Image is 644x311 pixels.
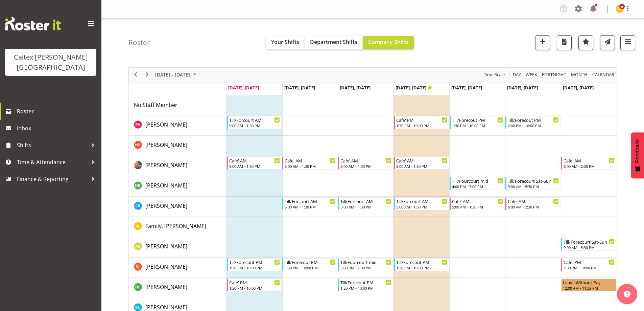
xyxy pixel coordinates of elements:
span: Finance & Reporting [17,174,88,184]
span: [PERSON_NAME] [145,283,187,291]
a: [PERSON_NAME] [145,141,187,149]
button: Add a new shift [535,35,550,50]
button: August 2025 [154,70,199,79]
td: Grant, Adam resource [129,237,226,258]
img: help-xxl-2.png [624,291,630,297]
span: Company Shifts [368,38,409,46]
div: Till/Forcourt AM [396,198,447,204]
div: Johns, Erin"s event - Till/Forecout PM Begin From Thursday, August 14, 2025 at 1:30:00 PM GMT+12:... [394,258,449,271]
div: Cafe' AM [396,157,447,164]
td: Atherton, Peter resource [129,115,226,136]
span: Month [570,70,588,79]
span: [PERSON_NAME] [145,121,187,128]
div: 5:00 AM - 1:30 PM [285,204,336,209]
div: 5:00 AM - 1:30 PM [452,204,503,209]
div: 5:00 AM - 1:30 PM [340,204,391,209]
div: Cafe' AM [340,157,391,164]
span: [PERSON_NAME] [145,243,187,250]
div: 1:30 PM - 10:00 PM [285,265,336,270]
span: Department Shifts [310,38,357,46]
button: Month [591,70,616,79]
a: [PERSON_NAME] [145,263,187,271]
div: Till/Forecout PM [396,259,447,265]
div: Cafe' PM [564,259,615,265]
td: Berkely, Noah resource [129,136,226,156]
span: Time & Attendance [17,157,88,167]
button: Department Shifts [305,36,363,49]
div: Cafe' PM [229,279,280,286]
span: Fortnight [541,70,567,79]
div: Atherton, Peter"s event - Till/Forecout PM Begin From Friday, August 15, 2025 at 1:30:00 PM GMT+1... [450,116,505,129]
span: Feedback [635,139,641,163]
div: Atherton, Peter"s event - Cafe' PM Begin From Thursday, August 14, 2025 at 1:30:00 PM GMT+12:00 E... [394,116,449,129]
a: [PERSON_NAME] [145,202,187,210]
div: Cafe' AM [508,198,559,204]
button: Time Scale [483,70,506,79]
div: Broome, Heath"s event - Till/Fourcourt mid Begin From Friday, August 15, 2025 at 4:00:00 PM GMT+1... [450,177,505,190]
div: 6:00 AM - 2:30 PM [564,163,615,169]
td: Lewis, Hayden resource [129,278,226,298]
span: calendar [592,70,615,79]
div: Atherton, Peter"s event - Till/Forecout PM Begin From Saturday, August 16, 2025 at 2:00:00 PM GMT... [505,116,560,129]
div: Johns, Erin"s event - Cafe' PM Begin From Sunday, August 17, 2025 at 1:30:00 PM GMT+12:00 Ends At... [561,258,616,271]
td: Johns, Erin resource [129,258,226,278]
div: 6:00 AM - 2:30 PM [508,204,559,209]
button: Filter Shifts [620,35,635,50]
span: [PERSON_NAME] [145,304,187,311]
span: No Staff Member [134,101,177,109]
div: 9:00 AM - 5:30 PM [508,184,559,189]
div: Braxton, Jeanette"s event - Cafe' AM Begin From Thursday, August 14, 2025 at 5:00:00 AM GMT+12:00... [394,157,449,170]
div: 9:00 AM - 1:30 PM [229,123,280,128]
a: No Staff Member [134,101,177,109]
button: Timeline Week [525,70,539,79]
span: Inbox [17,123,98,133]
div: 1:30 PM - 10:00 PM [564,265,615,270]
button: Previous [131,70,140,79]
div: Johns, Erin"s event - Till/Fourcourt mid Begin From Wednesday, August 13, 2025 at 3:00:00 PM GMT+... [338,258,393,271]
button: Your Shifts [266,36,305,49]
div: Atherton, Peter"s event - Till/Forcourt AM Begin From Monday, August 11, 2025 at 9:00:00 AM GMT+1... [227,116,282,129]
button: Feedback - Show survey [631,132,644,178]
span: [DATE], [DATE] [228,85,259,91]
div: Till/Forecout PM [508,116,559,123]
div: Leave Without Pay [563,279,615,286]
div: Till/Forecout PM [452,116,503,123]
div: Till/Forcourt AM [229,116,280,123]
div: Bullock, Christopher"s event - Till/Forcourt AM Begin From Tuesday, August 12, 2025 at 5:00:00 AM... [282,197,337,210]
button: Timeline Day [512,70,522,79]
span: [PERSON_NAME] [145,263,187,270]
div: 1:30 PM - 10:00 PM [229,265,280,270]
button: Company Shifts [363,36,414,49]
div: Bullock, Christopher"s event - Cafe' AM Begin From Saturday, August 16, 2025 at 6:00:00 AM GMT+12... [505,197,560,210]
div: 4:00 PM - 7:00 PM [452,184,503,189]
div: Bullock, Christopher"s event - Till/Forcourt AM Begin From Wednesday, August 13, 2025 at 5:00:00 ... [338,197,393,210]
span: [DATE] - [DATE] [154,70,191,79]
span: Day [512,70,522,79]
div: 5:00 AM - 1:30 PM [340,163,391,169]
div: Cafe' AM [229,157,280,164]
td: No Staff Member resource [129,95,226,115]
button: Timeline Month [570,70,589,79]
div: next period [141,68,153,82]
div: 1:30 PM - 10:00 PM [229,285,280,291]
div: Johns, Erin"s event - Till/Forecout PM Begin From Tuesday, August 12, 2025 at 1:30:00 PM GMT+12:0... [282,258,337,271]
div: Lewis, Hayden"s event - Leave Without Pay Begin From Sunday, August 17, 2025 at 12:00:00 AM GMT+1... [561,279,616,291]
div: 3:00 PM - 7:00 PM [340,265,391,270]
div: Broome, Heath"s event - Till/Forecourt Sat-Sun Begin From Saturday, August 16, 2025 at 9:00:00 AM... [505,177,560,190]
td: Broome, Heath resource [129,176,226,197]
button: Next [143,70,152,79]
div: Caltex [PERSON_NAME][GEOGRAPHIC_DATA] [12,52,90,72]
div: Braxton, Jeanette"s event - Cafe' AM Begin From Sunday, August 17, 2025 at 6:00:00 AM GMT+12:00 E... [561,157,616,170]
span: [DATE], [DATE] [284,85,315,91]
a: [PERSON_NAME] [145,161,187,169]
img: Rosterit website logo [5,17,61,30]
div: Braxton, Jeanette"s event - Cafe' AM Begin From Tuesday, August 12, 2025 at 5:00:00 AM GMT+12:00 ... [282,157,337,170]
div: 1:30 PM - 10:00 PM [396,265,447,270]
h4: Roster [128,39,150,46]
div: Till/Forecourt Sat-Sun [564,238,615,245]
div: 5:00 AM - 1:30 PM [396,163,447,169]
div: Lewis, Hayden"s event - Cafe' PM Begin From Monday, August 11, 2025 at 1:30:00 PM GMT+12:00 Ends ... [227,279,282,291]
span: [DATE], [DATE] [563,85,594,91]
div: Bullock, Christopher"s event - Till/Forcourt AM Begin From Thursday, August 14, 2025 at 5:00:00 A... [394,197,449,210]
div: Till/Forecout PM [285,259,336,265]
